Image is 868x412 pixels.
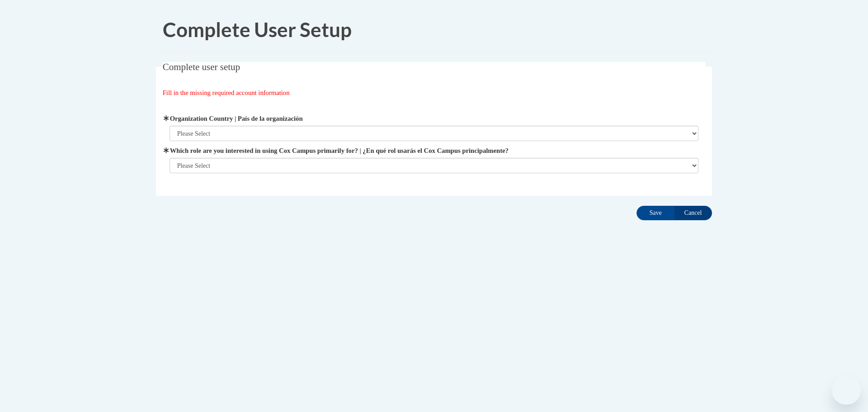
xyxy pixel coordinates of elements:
[170,114,699,123] label: Organization Country | País de la organización
[163,18,352,41] span: Complete User Setup
[832,376,861,405] iframe: Button to launch messaging window
[170,146,699,156] label: Which role are you interested in using Cox Campus primarily for? | ¿En qué rol usarás el Cox Camp...
[163,89,290,96] span: Fill in the missing required account information
[637,206,675,220] input: Save
[163,62,240,72] span: Complete user setup
[674,206,712,220] input: Cancel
